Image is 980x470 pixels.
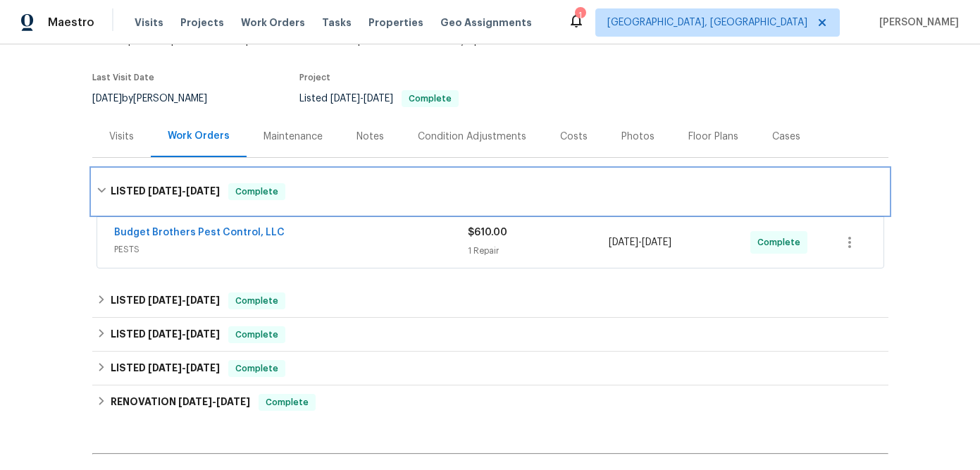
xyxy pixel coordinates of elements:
[186,329,220,339] span: [DATE]
[642,237,671,247] span: [DATE]
[148,329,182,339] span: [DATE]
[186,363,220,373] span: [DATE]
[92,284,888,318] div: LISTED [DATE]-[DATE]Complete
[109,130,134,144] div: Visits
[440,16,532,30] span: Geo Assignments
[92,90,224,107] div: by [PERSON_NAME]
[148,295,220,305] span: -
[263,130,323,144] div: Maintenance
[468,244,609,258] div: 1 Repair
[575,8,585,23] div: 1
[299,94,459,104] span: Listed
[168,129,230,143] div: Work Orders
[111,360,220,377] h6: LISTED
[92,73,154,82] span: Last Visit Date
[468,228,507,237] span: $610.00
[178,397,212,407] span: [DATE]
[92,385,888,419] div: RENOVATION [DATE]-[DATE]Complete
[216,397,250,407] span: [DATE]
[111,394,250,411] h6: RENOVATION
[230,294,284,308] span: Complete
[92,352,888,385] div: LISTED [DATE]-[DATE]Complete
[609,235,671,249] span: -
[230,361,284,376] span: Complete
[48,16,94,30] span: Maestro
[111,292,220,309] h6: LISTED
[364,94,393,104] span: [DATE]
[111,183,220,200] h6: LISTED
[148,186,182,196] span: [DATE]
[186,186,220,196] span: [DATE]
[621,130,655,144] div: Photos
[607,16,807,30] span: [GEOGRAPHIC_DATA], [GEOGRAPHIC_DATA]
[135,16,163,30] span: Visits
[148,363,182,373] span: [DATE]
[92,169,888,214] div: LISTED [DATE]-[DATE]Complete
[180,16,224,30] span: Projects
[148,363,220,373] span: -
[114,242,468,256] span: PESTS
[92,318,888,352] div: LISTED [DATE]-[DATE]Complete
[186,295,220,305] span: [DATE]
[260,395,314,409] span: Complete
[874,16,959,30] span: [PERSON_NAME]
[148,186,220,196] span: -
[230,328,284,342] span: Complete
[330,94,393,104] span: -
[609,237,638,247] span: [DATE]
[772,130,800,144] div: Cases
[299,73,330,82] span: Project
[241,16,305,30] span: Work Orders
[230,185,284,199] span: Complete
[92,94,122,104] span: [DATE]
[178,397,250,407] span: -
[560,130,588,144] div: Costs
[403,94,457,103] span: Complete
[418,130,526,144] div: Condition Adjustments
[114,228,285,237] a: Budget Brothers Pest Control, LLC
[148,329,220,339] span: -
[356,130,384,144] div: Notes
[757,235,806,249] span: Complete
[368,16,423,30] span: Properties
[111,326,220,343] h6: LISTED
[330,94,360,104] span: [DATE]
[322,18,352,27] span: Tasks
[148,295,182,305] span: [DATE]
[688,130,738,144] div: Floor Plans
